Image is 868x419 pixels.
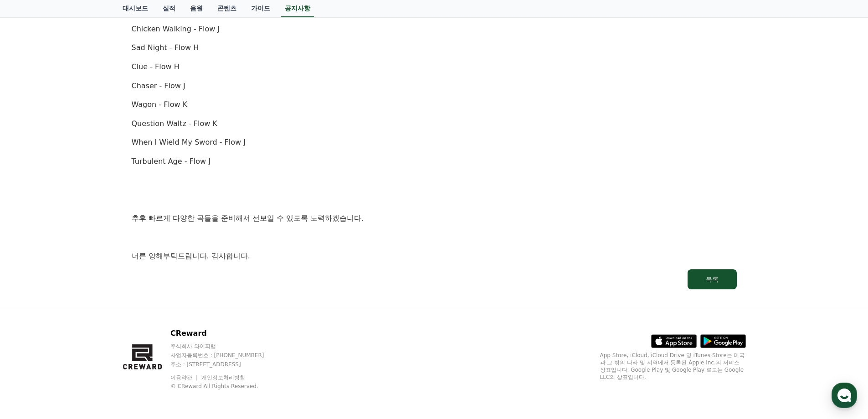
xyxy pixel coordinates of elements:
p: 주소 : [STREET_ADDRESS] [170,361,282,368]
p: 너른 양해부탁드립니다. 감사합니다. [132,250,737,262]
a: 목록 [132,269,737,289]
p: © CReward All Rights Reserved. [170,383,282,390]
a: 대화 [60,288,118,311]
p: Chaser - Flow J [132,80,737,92]
span: 대화 [83,303,94,310]
p: Sad Night - Flow H [132,42,737,54]
p: Chicken Walking - Flow J [132,23,737,35]
p: App Store, iCloud, iCloud Drive 및 iTunes Store는 미국과 그 밖의 나라 및 지역에서 등록된 Apple Inc.의 서비스 상표입니다. Goo... [600,352,746,381]
p: 주식회사 와이피랩 [170,343,282,350]
a: 홈 [3,288,60,311]
p: Clue - Flow H [132,61,737,73]
p: 추후 빠르게 다양한 곡들을 준비해서 선보일 수 있도록 노력하겠습니다. [132,212,737,224]
button: 목록 [688,269,737,289]
p: 사업자등록번호 : [PHONE_NUMBER] [170,352,282,359]
a: 개인정보처리방침 [201,374,245,381]
p: When I Wield My Sword - Flow J [132,136,737,148]
a: 설정 [118,288,175,311]
div: 목록 [706,275,719,284]
p: Wagon - Flow K [132,99,737,111]
p: CReward [170,328,282,339]
span: 설정 [141,302,152,309]
span: 홈 [29,302,34,309]
p: Turbulent Age - Flow J [132,156,737,167]
p: Question Waltz - Flow K [132,118,737,130]
a: 이용약관 [170,374,199,381]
